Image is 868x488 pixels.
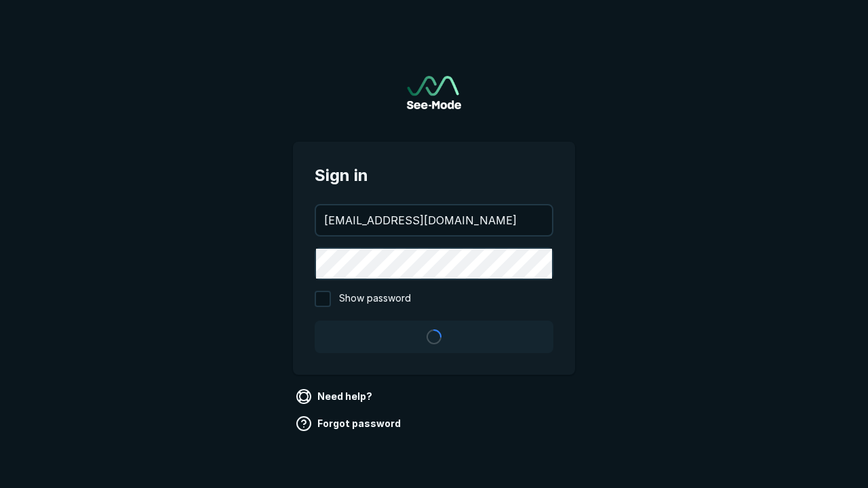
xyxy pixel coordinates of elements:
img: See-Mode Logo [407,76,461,109]
a: Go to sign in [407,76,461,109]
input: your@email.com [316,205,552,235]
a: Forgot password [293,413,406,434]
span: Sign in [315,163,553,188]
a: Need help? [293,386,378,407]
span: Show password [339,291,411,307]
